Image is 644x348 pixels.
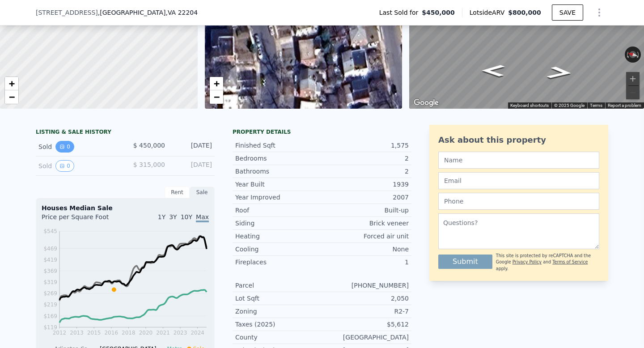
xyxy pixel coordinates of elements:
[5,77,18,90] a: Zoom in
[322,320,409,329] div: $5,612
[169,213,177,221] span: 3Y
[36,128,215,137] div: LISTING & SALE HISTORY
[235,154,322,163] div: Bedrooms
[590,4,608,21] button: Show Options
[55,160,74,172] button: View historical data
[210,77,223,90] a: Zoom in
[608,103,641,108] a: Report a problem
[235,232,322,241] div: Heating
[322,180,409,189] div: 1939
[513,259,542,264] a: Privacy Policy
[508,9,541,16] span: $800,000
[43,313,57,319] tspan: $169
[233,128,411,136] div: Property details
[190,187,215,198] div: Sale
[536,63,584,82] path: Go South, S Ivy St
[38,141,118,153] div: Sold
[470,8,508,17] span: Lotside ARV
[438,172,599,189] input: Email
[322,219,409,228] div: Brick veneer
[43,279,57,285] tspan: $319
[626,72,640,85] button: Zoom in
[42,204,209,212] div: Houses Median Sale
[53,330,67,336] tspan: 2012
[235,333,322,342] div: County
[322,307,409,316] div: R2-7
[122,330,136,336] tspan: 2018
[322,333,409,342] div: [GEOGRAPHIC_DATA]
[590,103,602,108] a: Terms (opens in new tab)
[172,160,212,172] div: [DATE]
[626,86,640,99] button: Zoom out
[213,78,219,89] span: +
[98,8,198,17] span: , [GEOGRAPHIC_DATA]
[624,49,642,60] button: Reset the view
[174,330,187,336] tspan: 2023
[625,47,630,63] button: Rotate counterclockwise
[235,193,322,202] div: Year Improved
[554,103,585,108] span: © 2025 Google
[43,324,57,331] tspan: $119
[181,213,192,221] span: 10Y
[104,330,118,336] tspan: 2016
[9,91,15,102] span: −
[322,167,409,176] div: 2
[411,97,441,109] a: Open this area in Google Maps (opens a new window)
[5,90,18,104] a: Zoom out
[70,330,84,336] tspan: 2013
[322,294,409,303] div: 2,050
[235,167,322,176] div: Bathrooms
[552,259,588,264] a: Terms of Service
[43,268,57,274] tspan: $369
[43,301,57,308] tspan: $219
[636,47,641,63] button: Rotate clockwise
[235,219,322,228] div: Siding
[191,330,204,336] tspan: 2024
[322,258,409,267] div: 1
[139,330,153,336] tspan: 2020
[552,4,583,21] button: SAVE
[322,193,409,202] div: 2007
[213,91,219,102] span: −
[510,102,549,109] button: Keyboard shortcuts
[322,154,409,163] div: 2
[438,193,599,210] input: Phone
[235,141,322,150] div: Finished Sqft
[235,258,322,267] div: Fireplaces
[43,257,57,263] tspan: $419
[235,294,322,303] div: Lot Sqft
[472,62,514,79] path: Go North, S Ivy St
[322,232,409,241] div: Forced air unit
[165,187,190,198] div: Rent
[9,78,15,89] span: +
[438,152,599,169] input: Name
[496,253,599,272] div: This site is protected by reCAPTCHA and the Google and apply.
[43,246,57,252] tspan: $469
[36,8,98,17] span: [STREET_ADDRESS]
[172,141,212,153] div: [DATE]
[322,245,409,254] div: None
[438,134,599,146] div: Ask about this property
[322,141,409,150] div: 1,575
[196,213,209,222] span: Max
[210,90,223,104] a: Zoom out
[411,97,441,109] img: Google
[156,330,170,336] tspan: 2021
[235,180,322,189] div: Year Built
[38,160,118,172] div: Sold
[422,8,455,17] span: $450,000
[42,212,125,227] div: Price per Square Foot
[322,206,409,215] div: Built-up
[322,281,409,290] div: [PHONE_NUMBER]
[55,141,74,153] button: View historical data
[165,9,198,16] span: , VA 22204
[158,213,165,221] span: 1Y
[235,245,322,254] div: Cooling
[43,290,57,297] tspan: $269
[235,281,322,290] div: Parcel
[438,255,492,269] button: Submit
[87,330,101,336] tspan: 2015
[235,320,322,329] div: Taxes (2025)
[43,228,57,234] tspan: $545
[379,8,422,17] span: Last Sold for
